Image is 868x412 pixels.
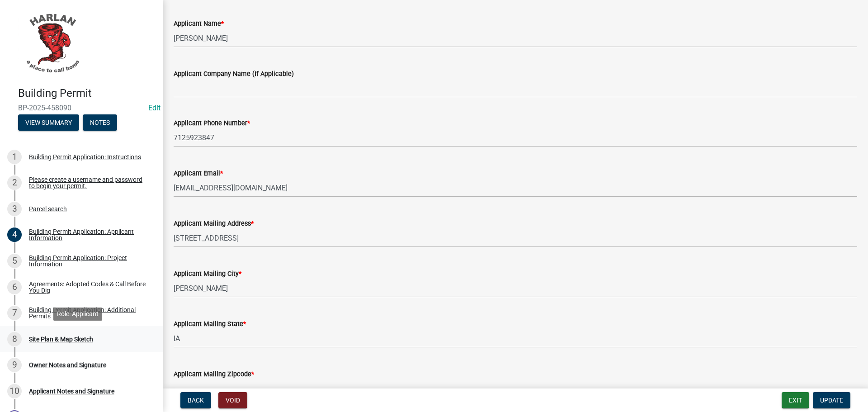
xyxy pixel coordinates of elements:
[174,271,241,277] label: Applicant Mailing City
[29,206,67,212] div: Parcel search
[7,384,22,398] div: 10
[174,170,223,177] label: Applicant Email
[18,9,86,77] img: City of Harlan, Iowa
[29,154,141,160] div: Building Permit Application: Instructions
[29,362,106,368] div: Owner Notes and Signature
[18,119,79,127] wm-modal-confirm: Summary
[53,308,102,321] div: Role: Applicant
[820,397,843,404] span: Update
[29,281,148,294] div: Agreements: Adopted Codes & Call Before You Dig
[7,227,22,242] div: 4
[18,104,145,112] span: BP-2025-458090
[7,202,22,216] div: 3
[7,175,22,190] div: 2
[813,392,850,408] button: Update
[782,392,809,408] button: Exit
[83,114,117,131] button: Notes
[218,392,247,408] button: Void
[174,120,250,127] label: Applicant Phone Number
[148,104,160,112] wm-modal-confirm: Edit Application Number
[29,228,148,241] div: Building Permit Application: Applicant Information
[29,307,148,319] div: Building Permit Application: Additional Permits
[7,150,22,164] div: 1
[174,371,254,378] label: Applicant Mailing Zipcode
[29,388,114,394] div: Applicant Notes and Signature
[148,104,160,112] a: Edit
[18,87,156,100] h4: Building Permit
[7,306,22,320] div: 7
[18,114,79,131] button: View Summary
[174,21,224,27] label: Applicant Name
[7,280,22,294] div: 6
[29,255,148,267] div: Building Permit Application: Project Information
[174,71,294,77] label: Applicant Company Name (If Applicable)
[7,332,22,346] div: 8
[29,336,93,342] div: Site Plan & Map Sketch
[7,254,22,268] div: 5
[83,119,117,127] wm-modal-confirm: Notes
[188,397,204,404] span: Back
[29,176,148,189] div: Please create a username and password to begin your permit.
[180,392,211,408] button: Back
[174,321,246,327] label: Applicant Mailing State
[7,358,22,372] div: 9
[174,221,254,227] label: Applicant Mailing Address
